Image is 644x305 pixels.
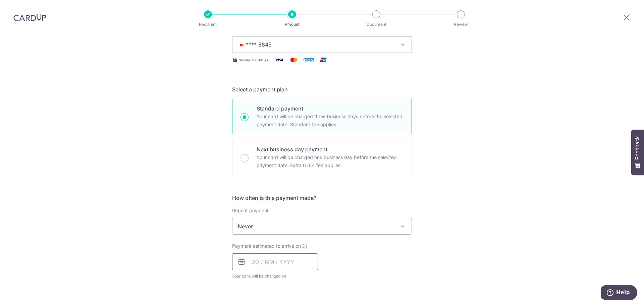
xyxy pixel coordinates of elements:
[352,21,401,28] p: Document
[232,207,269,214] label: Repeat payment
[183,21,233,28] p: Recipient
[302,56,315,64] img: American Express
[13,13,46,21] img: CardUp
[232,243,301,249] span: Payment estimated to arrive on
[272,56,286,64] img: Visa
[257,112,404,129] p: Your card will be charged three business days before the selected payment date. Standard fee appl...
[239,57,270,63] span: Secure 256-bit SSL
[436,21,486,28] p: Review
[232,218,412,235] span: Never
[232,194,412,202] h5: How often is this payment made?
[287,56,301,64] img: Mastercard
[232,253,318,270] input: DD / MM / YYYY
[317,56,330,64] img: Union Pay
[631,130,644,175] button: Feedback - Show survey
[232,85,412,93] h5: Select a payment plan
[257,153,404,169] p: Your card will be charged one business day before the selected payment date. Extra 0.3% fee applies.
[267,21,317,28] p: Amount
[238,43,246,47] img: MASTERCARD
[257,145,404,153] p: Next business day payment
[232,218,412,234] span: Never
[232,273,318,280] span: Your card will be charged on
[635,136,641,160] span: Feedback
[257,104,404,112] p: Standard payment
[601,285,637,302] iframe: Opens a widget where you can find more information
